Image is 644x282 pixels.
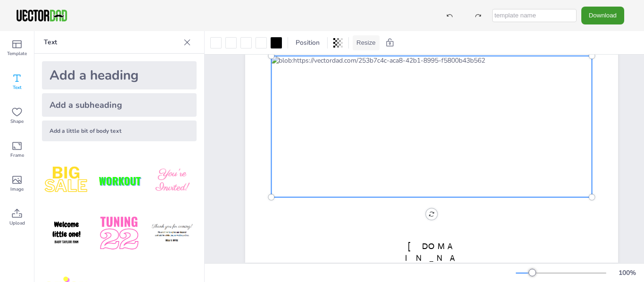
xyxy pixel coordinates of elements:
[42,61,197,89] div: Add a heading
[10,152,24,159] span: Frame
[616,268,638,277] div: 100 %
[148,156,197,205] img: BBMXfK6.png
[10,118,24,125] span: Shape
[42,93,197,117] div: Add a subheading
[294,38,322,47] span: Position
[42,156,91,205] img: style1.png
[95,156,144,205] img: XdJCRjX.png
[42,121,197,141] div: Add a little bit of body text
[95,209,144,258] img: 1B4LbXY.png
[7,50,27,57] span: Template
[353,35,380,50] button: Resize
[492,9,577,22] input: template name
[405,241,458,275] span: [DOMAIN_NAME]
[148,209,197,258] img: K4iXMrW.png
[581,7,624,24] button: Download
[9,219,25,227] span: Upload
[13,84,22,91] span: Text
[10,185,24,193] span: Image
[42,209,91,258] img: GNLDUe7.png
[44,31,180,54] p: Text
[15,8,68,23] img: VectorDad-1.png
